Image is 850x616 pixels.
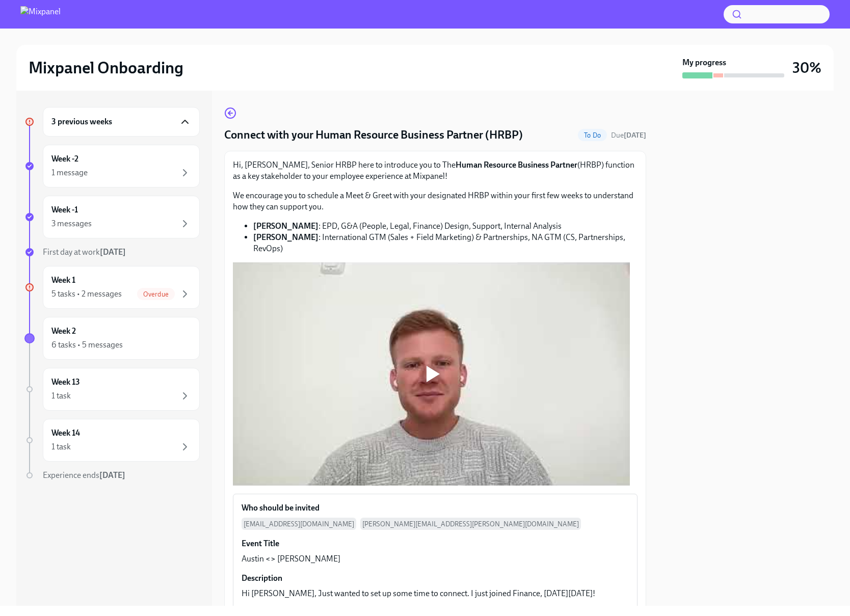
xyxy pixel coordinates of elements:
h4: Connect with your Human Resource Business Partner (HRBP) [224,127,523,143]
h6: Week 1 [51,275,75,286]
p: We encourage you to schedule a Meet & Greet with your designated HRBP within your first few weeks... [233,190,638,212]
div: 1 message [51,167,88,178]
span: [PERSON_NAME][EMAIL_ADDRESS][PERSON_NAME][DOMAIN_NAME] [360,518,581,530]
p: Hi [PERSON_NAME], Just wanted to set up some time to connect. I just joined Finance, [DATE][DATE]! [242,588,595,599]
h6: Event Title [242,538,279,549]
a: Week 15 tasks • 2 messagesOverdue [24,266,200,309]
span: First day at work [43,247,126,257]
div: 1 task [51,390,71,401]
span: Experience ends [43,470,125,480]
strong: Partner [550,160,577,170]
a: First day at work[DATE] [24,247,200,258]
strong: [PERSON_NAME] [253,232,318,242]
p: Austin <> [PERSON_NAME] [242,553,340,565]
span: Due [611,131,646,140]
p: Hi, [PERSON_NAME], Senior HRBP here to introduce you to The (HRBP) function as a key stakeholder ... [233,159,638,182]
li: : International GTM (Sales + Field Marketing) & Partnerships, NA GTM (CS, Partnerships, RevOps) [253,232,638,254]
strong: [DATE] [624,131,646,140]
strong: [DATE] [99,470,125,480]
li: : EPD, G&A (People, Legal, Finance) Design, Support, Internal Analysis [253,221,638,232]
div: 3 messages [51,218,92,229]
div: 5 tasks • 2 messages [51,288,122,300]
h6: Week -1 [51,204,78,216]
h6: Week 13 [51,377,80,388]
strong: [PERSON_NAME] [253,221,318,231]
h6: Week 2 [51,326,76,337]
h6: 3 previous weeks [51,116,112,127]
div: 1 task [51,441,71,452]
a: Week 131 task [24,368,200,411]
a: Week 26 tasks • 5 messages [24,317,200,360]
h6: Week -2 [51,153,78,165]
h6: Who should be invited [242,502,320,514]
strong: Business [518,160,549,170]
span: Overdue [137,290,175,298]
div: 3 previous weeks [43,107,200,137]
h3: 30% [792,59,821,77]
h6: Description [242,573,282,584]
a: Week -21 message [24,145,200,188]
strong: Human [456,160,482,170]
h2: Mixpanel Onboarding [29,58,183,78]
span: To Do [578,131,607,139]
a: Week -13 messages [24,196,200,238]
span: [EMAIL_ADDRESS][DOMAIN_NAME] [242,518,356,530]
div: 6 tasks • 5 messages [51,339,123,351]
strong: Resource [484,160,516,170]
span: October 14th, 2025 09:00 [611,130,646,140]
strong: My progress [682,57,726,68]
h6: Week 14 [51,427,80,439]
strong: [DATE] [100,247,126,257]
a: Week 141 task [24,419,200,462]
img: Mixpanel [20,6,61,22]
